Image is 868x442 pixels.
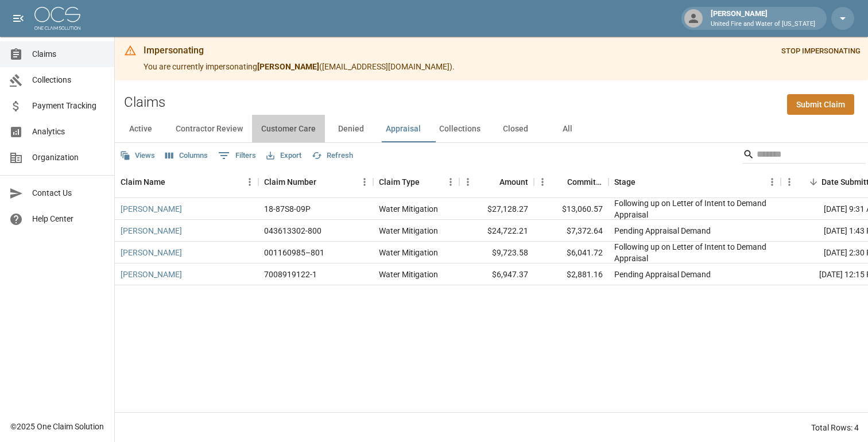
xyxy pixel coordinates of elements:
[499,166,528,198] div: Amount
[459,173,476,191] button: Menu
[614,269,711,280] div: Pending Appraisal Demand
[162,147,211,165] button: Select columns
[32,100,105,112] span: Payment Tracking
[117,147,158,165] button: Views
[32,213,105,225] span: Help Center
[787,94,854,115] a: Submit Claim
[252,115,325,142] button: Customer Care
[309,147,356,165] button: Refresh
[379,247,438,258] div: Water Mitigation
[241,173,258,191] button: Menu
[811,422,859,433] div: Total Rows: 4
[121,203,182,215] a: [PERSON_NAME]
[614,241,775,264] div: Following up on Letter of Intent to Demand Appraisal
[379,225,438,236] div: Water Mitigation
[32,152,105,164] span: Organization
[32,74,105,86] span: Collections
[614,197,775,220] div: Following up on Letter of Intent to Demand Appraisal
[551,174,567,190] button: Sort
[778,42,863,60] button: STOP IMPERSONATING
[166,115,252,142] button: Contractor Review
[316,174,332,190] button: Sort
[614,166,635,198] div: Stage
[483,174,499,190] button: Sort
[614,225,711,236] div: Pending Appraisal Demand
[32,48,105,60] span: Claims
[459,166,534,198] div: Amount
[121,166,165,198] div: Claim Name
[257,62,319,71] strong: [PERSON_NAME]
[764,173,781,191] button: Menu
[459,198,534,220] div: $27,128.27
[32,126,105,138] span: Analytics
[430,115,490,142] button: Collections
[534,166,609,198] div: Committed Amount
[805,174,821,190] button: Sort
[115,115,166,142] button: Active
[215,146,259,165] button: Show filters
[379,203,438,215] div: Water Mitigation
[121,269,182,280] a: [PERSON_NAME]
[706,8,820,29] div: [PERSON_NAME]
[541,115,593,142] button: All
[121,225,182,236] a: [PERSON_NAME]
[442,173,459,191] button: Menu
[781,173,798,191] button: Menu
[263,147,304,165] button: Export
[377,115,430,142] button: Appraisal
[379,269,438,280] div: Water Mitigation
[534,220,609,242] div: $7,372.64
[379,166,420,198] div: Claim Type
[459,220,534,242] div: $24,722.21
[490,115,541,142] button: Closed
[10,421,104,432] div: © 2025 One Claim Solution
[144,44,455,57] div: Impersonating
[115,166,258,198] div: Claim Name
[459,263,534,285] div: $6,947.37
[32,187,105,199] span: Contact Us
[264,225,321,236] div: 043613302-800
[258,166,373,198] div: Claim Number
[534,242,609,263] div: $6,041.72
[115,115,868,142] div: dynamic tabs
[711,20,815,29] p: United Fire and Water of [US_STATE]
[635,174,652,190] button: Sort
[121,247,182,258] a: [PERSON_NAME]
[264,166,316,198] div: Claim Number
[356,173,373,191] button: Menu
[264,247,324,258] div: 001160985–801
[609,166,781,198] div: Stage
[165,174,181,190] button: Sort
[264,269,317,280] div: 7008919122-1
[567,166,603,198] div: Committed Amount
[373,166,459,198] div: Claim Type
[534,263,609,285] div: $2,881.16
[459,242,534,263] div: $9,723.58
[420,174,436,190] button: Sort
[144,40,455,77] div: You are currently impersonating ( [EMAIL_ADDRESS][DOMAIN_NAME] ).
[743,145,866,166] div: Search
[34,7,80,30] img: ocs-logo-white-transparent.png
[124,94,165,111] h2: Claims
[534,198,609,220] div: $13,060.57
[264,203,311,215] div: 18-87S8-09P
[325,115,377,142] button: Denied
[7,7,30,30] button: open drawer
[534,173,551,191] button: Menu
